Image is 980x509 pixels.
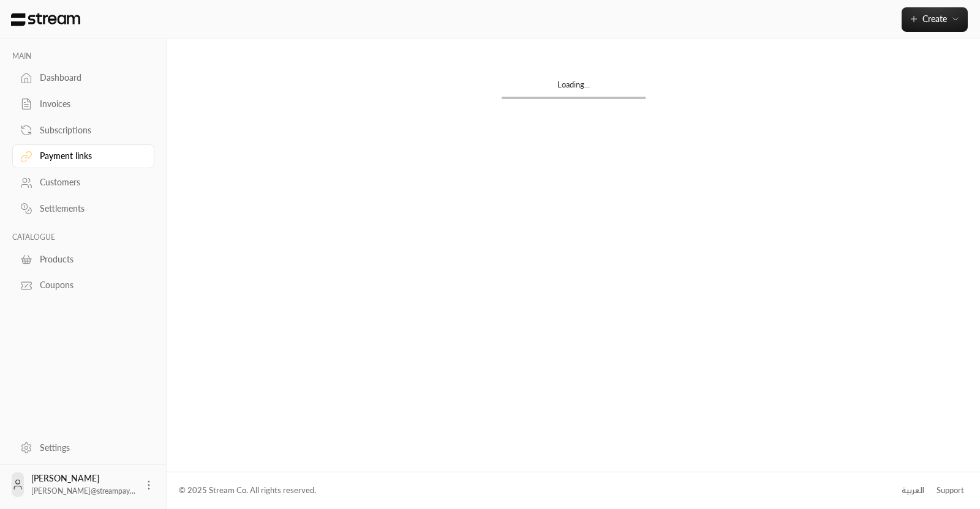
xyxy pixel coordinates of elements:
[922,13,947,24] span: Create
[12,273,154,297] a: Coupons
[40,279,139,291] div: Coupons
[12,436,154,459] a: Settings
[31,472,135,497] div: [PERSON_NAME]
[502,79,646,97] div: Loading...
[12,66,154,90] a: Dashboard
[12,171,154,195] a: Customers
[12,118,154,142] a: Subscriptions
[12,247,154,271] a: Products
[12,197,154,221] a: Settlements
[932,480,968,502] a: Support
[10,13,81,26] img: Logo
[40,124,139,136] div: Subscriptions
[179,485,316,497] div: © 2025 Stream Co. All rights reserved.
[902,7,968,32] button: Create
[12,232,154,242] p: CATALOGUE
[12,51,154,61] p: MAIN
[31,486,135,496] span: [PERSON_NAME]@streampay...
[40,150,139,162] div: Payment links
[40,442,139,454] div: Settings
[12,92,154,116] a: Invoices
[902,485,924,497] div: العربية
[12,144,154,168] a: Payment links
[40,72,139,84] div: Dashboard
[40,253,139,266] div: Products
[40,176,139,188] div: Customers
[40,202,139,215] div: Settlements
[40,98,139,110] div: Invoices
